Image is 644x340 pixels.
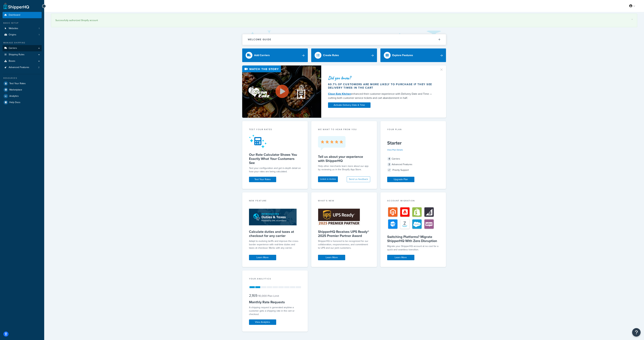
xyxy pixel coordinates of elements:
[3,64,42,71] li: Advanced Features
[9,66,29,69] span: Advanced Features
[387,148,403,151] a: View Plan Details
[3,41,42,44] div: Manage Shipping
[249,153,301,165] h5: Our Rate Calculator Shows You Exactly What Your Customers See
[387,235,439,243] h5: Switching Platforms? Migrate ShipperHQ With Zero Disruption
[387,157,391,161] span: 4
[311,48,377,62] a: Create Rules
[249,293,257,298] span: 2,169
[318,155,370,163] h5: Tell us about your experience with ShipperHQ
[3,77,42,80] div: Resources
[3,87,42,93] a: Marketplace
[249,239,301,250] p: Adapt to evolving tariffs and improve the cross-border experience with real-time duties and taxes...
[387,162,391,167] span: 2
[242,65,321,118] img: Video thumbnail
[242,34,446,45] button: Welcome Guide
[249,167,301,173] div: Test your configuration and get in-depth detail on how your rates are being calculated.
[392,53,413,58] div: Explore Features
[249,230,301,238] h5: Calculate duties and taxes at checkout for any carrier
[248,38,271,41] h2: Welcome Guide
[328,92,435,100] div: enhanced their customer experience with Delivery Date and Time — cutting both customer service ti...
[3,99,42,105] a: Help Docs
[387,162,439,167] div: Advanced Features
[3,58,42,64] a: Boxes
[3,64,42,71] a: Advanced Features2
[3,32,42,38] a: Origins1
[328,92,351,96] a: Clean Eatz Kitchen
[3,93,42,99] a: Analytics
[3,32,42,38] li: Origins
[9,101,20,104] span: Help Docs
[249,177,276,182] a: Test Your Rates
[387,168,439,172] div: Priority Support
[323,53,339,58] div: Create Rules
[3,22,42,24] div: Basic Setup
[328,76,435,80] div: Did you know?
[318,239,370,250] p: ShipperHQ is honored to be recognized for our collaboration, responsiveness, and commitment to UP...
[387,140,439,146] h5: Starter
[249,277,301,281] div: Your Analytics
[387,255,414,260] a: Learn More
[3,12,42,18] a: Dashboard
[3,80,42,87] a: Test Your Rates
[258,294,279,298] small: / 10,000 Plan Limit
[9,33,16,36] span: Origins
[380,48,446,62] a: Explore Features
[249,300,301,304] h5: Monthly Rate Requests
[387,156,439,161] div: Carriers
[3,52,42,58] a: Shipping Rules
[9,88,22,91] span: Marketplace
[9,60,15,63] span: Boxes
[3,25,42,32] a: Websites1
[39,27,39,30] span: 1
[39,33,39,36] span: 1
[318,164,370,171] p: Help other merchants learn more about our app by reviewing us in the Shopify App Store.
[318,255,345,260] a: Learn More
[249,255,276,260] a: Learn More
[631,18,633,21] a: ×
[9,82,26,85] span: Test Your Rates
[3,25,42,32] li: Websites
[9,95,19,98] span: Analytics
[249,199,301,203] div: New Feature
[249,128,301,132] div: Test your rates
[632,328,641,337] button: Open Resource Center
[9,14,20,16] span: Dashboard
[387,177,414,182] a: Upgrade Plan
[9,47,17,50] span: Carriers
[249,306,301,316] div: A shipping request is generated anytime a customer gets a shipping rate in the cart or checkout.
[38,66,39,69] span: 2
[328,102,371,108] a: Activate Delivery Date & Time
[249,319,276,325] a: View Analytics
[9,53,24,56] span: Shipping Rules
[318,199,370,203] div: What's New
[387,245,439,251] div: Migrate your ShipperHQ account at no cost for a quick and seamless transition.
[328,83,435,89] div: 60.7% of customers are more likely to purchase if they see delivery times in the cart
[347,176,370,182] button: Send us feedback
[387,199,439,203] div: Account Migration
[242,48,308,62] a: Add Carriers
[9,27,18,30] span: Websites
[254,53,270,58] div: Add Carriers
[318,128,370,131] p: we want to hear from you
[55,18,633,23] div: Successfully authorized Shopify account
[3,45,42,51] a: Carriers
[318,230,370,238] h5: ShipperHQ Receives UPS Ready® 2025 Premier Partner Award
[318,176,338,182] a: Leave a review
[387,128,439,132] div: Your Plan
